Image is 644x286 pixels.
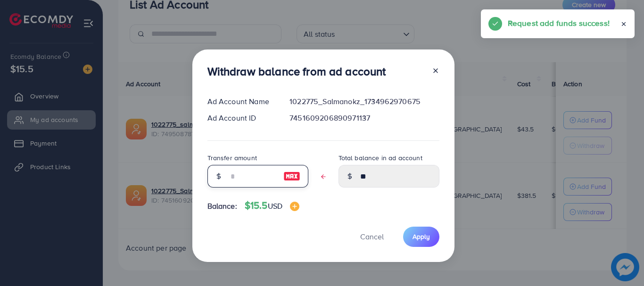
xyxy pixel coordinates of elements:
[283,171,300,182] img: image
[360,231,384,242] span: Cancel
[200,96,282,107] div: Ad Account Name
[207,65,386,78] h3: Withdraw balance from ad account
[245,200,299,212] h4: $15.5
[200,113,282,123] div: Ad Account ID
[290,202,299,211] img: image
[282,113,446,123] div: 7451609206890971137
[207,153,257,163] label: Transfer amount
[348,227,396,247] button: Cancel
[268,201,282,211] span: USD
[339,153,422,163] label: Total balance in ad account
[207,201,237,212] span: Balance:
[403,227,439,247] button: Apply
[413,232,430,241] span: Apply
[508,17,610,29] h5: Request add funds success!
[282,96,446,107] div: 1022775_Salmanokz_1734962970675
